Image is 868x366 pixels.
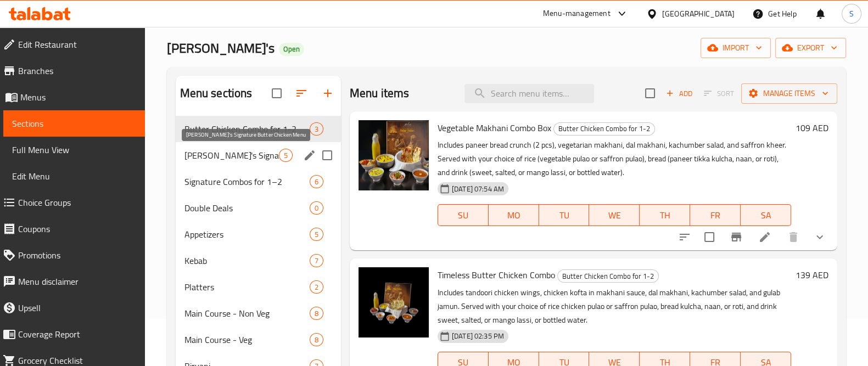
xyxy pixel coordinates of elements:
span: Coverage Report [18,328,136,341]
span: Kebab [184,254,310,267]
a: Edit Menu [3,163,145,189]
p: Includes tandoori chicken wings, chicken kofta in makhani sauce, dal makhani, kachumber salad, an... [438,286,791,327]
span: Sort sections [288,80,315,106]
button: TU [539,204,590,226]
span: [PERSON_NAME]'s [167,36,275,60]
div: items [310,333,323,346]
span: Add [664,87,694,100]
div: Main Course - Non Veg8 [176,300,341,326]
div: Main Course - Veg8 [176,326,341,353]
span: Open [279,44,304,54]
svg: Show Choices [813,230,826,244]
span: Edit Menu [12,170,136,183]
a: Sections [3,110,145,137]
button: Add section [315,80,341,106]
div: Platters2 [176,274,341,300]
span: [PERSON_NAME]'s Signature Butter Chicken Menu [184,149,279,162]
div: items [310,122,323,136]
span: Main Course - Non Veg [184,307,310,320]
span: 6 [310,177,323,187]
div: Open [279,43,304,56]
button: Add [662,85,697,102]
button: Manage items [741,83,837,104]
span: SA [745,207,787,223]
div: items [310,280,323,294]
button: show more [807,224,833,250]
div: items [310,307,323,320]
div: Double Deals0 [176,195,341,221]
img: Vegetable Makhani Combo Box [359,120,429,190]
button: edit [301,147,318,164]
div: Menu-management [543,7,611,20]
span: Sections [12,117,136,130]
span: 8 [310,308,323,319]
span: Full Menu View [12,143,136,156]
button: delete [780,224,807,250]
input: search [464,84,594,103]
span: MO [493,207,535,223]
h2: Menu sections [180,85,253,102]
span: 3 [310,124,323,134]
div: [GEOGRAPHIC_DATA] [662,8,735,20]
span: Edit Restaurant [18,38,136,51]
span: Signature Combos for 1–2 [184,175,310,188]
button: Branch-specific-item [723,224,749,250]
div: [PERSON_NAME]'s Signature Butter Chicken Menu5edit [176,142,341,168]
button: FR [690,204,741,226]
div: items [310,228,323,241]
span: Platters [184,280,310,294]
span: Main Course - Veg [184,333,310,346]
div: Butter Chicken Combo for 1-2 [553,122,655,136]
button: TH [640,204,690,226]
span: Upsell [18,301,136,314]
div: items [310,201,323,215]
span: Timeless Butter Chicken Combo [438,267,555,283]
span: Butter Chicken Combo for 1-2 [554,122,654,135]
span: Choice Groups [18,196,136,209]
span: Appetizers [184,228,310,241]
span: 8 [310,335,323,345]
span: FR [695,207,736,223]
span: Menu disclaimer [18,275,136,288]
span: 7 [310,256,323,266]
span: Add item [662,85,697,102]
span: Coupons [18,222,136,235]
button: MO [489,204,539,226]
div: Kebab7 [176,247,341,274]
span: Promotions [18,249,136,262]
button: SA [741,204,791,226]
div: Butter Chicken Combo for 1-23 [176,116,341,142]
span: Select to update [698,226,721,249]
span: TH [644,207,686,223]
span: Branches [18,64,136,77]
div: items [310,254,323,267]
button: import [701,38,771,58]
button: WE [589,204,640,226]
span: Select section first [697,85,741,102]
span: Butter Chicken Combo for 1-2 [558,270,658,283]
div: items [310,175,323,188]
span: TU [544,207,585,223]
div: Appetizers5 [176,221,341,247]
h6: 109 AED [796,120,828,136]
span: 0 [310,203,323,213]
a: Full Menu View [3,137,145,163]
div: Butter Chicken Combo for 1-2 [557,269,659,283]
span: Menus [20,91,136,104]
span: Double Deals [184,201,310,215]
span: 5 [279,150,292,161]
h2: Menu items [350,85,410,102]
span: import [709,41,762,55]
span: Select all sections [265,82,288,105]
span: 2 [310,282,323,292]
span: SU [443,207,484,223]
span: Butter Chicken Combo for 1-2 [184,122,310,136]
span: WE [593,207,635,223]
